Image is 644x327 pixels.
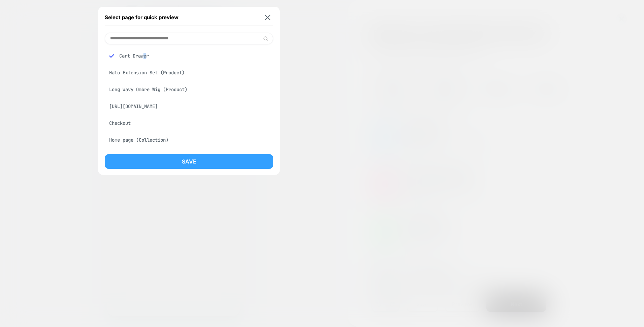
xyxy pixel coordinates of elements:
button: Save [105,154,273,169]
span: Select page for quick preview [105,14,179,21]
div: Checkout [105,117,273,130]
div: Home page (Collection) [105,134,273,146]
div: Halo Extension Set (Product) [105,66,273,79]
img: edit [263,36,268,41]
div: [URL][DOMAIN_NAME] [105,100,273,113]
div: Long Wavy Ombre Wig (Product) [105,83,273,96]
img: blue checkmark [109,53,114,59]
div: Cart Drawer [105,49,273,62]
img: close [265,15,270,20]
